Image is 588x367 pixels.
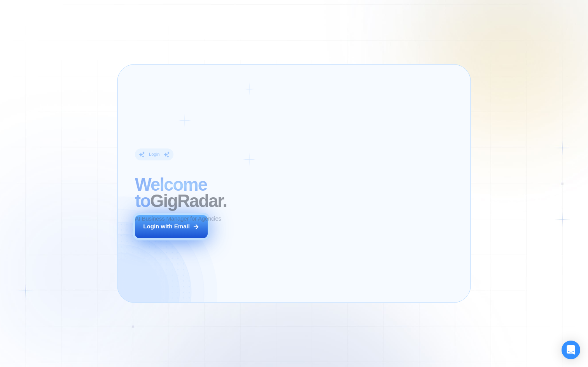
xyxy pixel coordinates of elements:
[135,215,221,223] p: AI Business Manager for Agencies
[143,223,190,231] div: Login with Email
[149,151,160,157] div: Login
[135,215,208,238] button: Login with Email
[135,177,269,209] h2: ‍ GigRadar.
[562,341,580,359] div: Open Intercom Messenger
[135,175,207,211] span: Welcome to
